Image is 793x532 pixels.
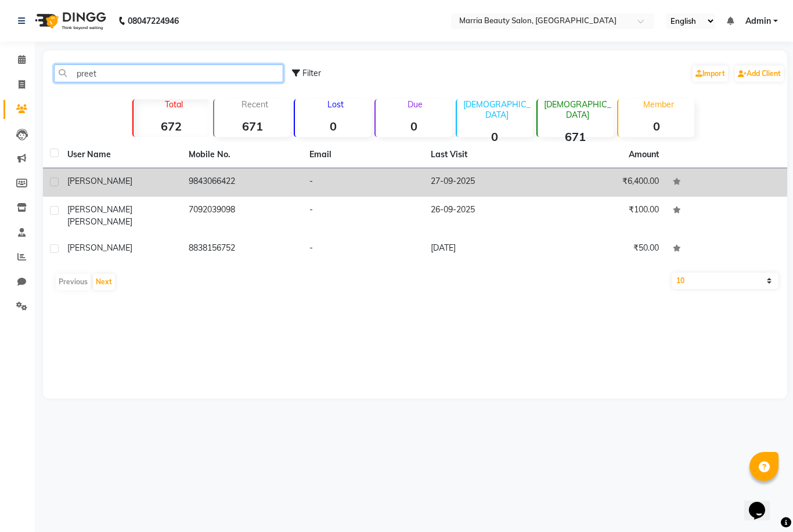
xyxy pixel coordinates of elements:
td: 9843066422 [182,168,303,197]
p: Total [138,99,210,110]
a: Add Client [735,66,784,82]
td: 8838156752 [182,235,303,263]
strong: 0 [618,119,694,133]
th: Email [302,142,424,168]
img: logo [30,5,109,37]
p: Recent [219,99,290,110]
span: Admin [745,15,771,27]
p: [DEMOGRAPHIC_DATA] [462,99,533,120]
p: Member [623,99,694,110]
td: ₹50.00 [545,235,666,263]
input: Search by Name/Mobile/Email/Code [54,64,283,82]
td: - [302,197,424,235]
td: ₹6,400.00 [545,168,666,197]
td: - [302,168,424,197]
td: 26-09-2025 [424,197,545,235]
span: Filter [302,68,321,78]
strong: 671 [538,129,614,144]
strong: 0 [457,129,533,144]
th: Mobile No. [182,142,303,168]
td: - [302,235,424,263]
b: 08047224946 [128,5,179,37]
strong: 672 [134,119,210,133]
th: Last Visit [424,142,545,168]
strong: 671 [214,119,290,133]
th: User Name [60,142,182,168]
th: Amount [622,142,666,168]
strong: 0 [376,119,452,133]
strong: 0 [295,119,371,133]
td: ₹100.00 [545,197,666,235]
button: Next [93,274,115,290]
a: Import [693,66,728,82]
iframe: chat widget [744,486,781,520]
td: [DATE] [424,235,545,263]
td: 7092039098 [182,197,303,235]
td: 27-09-2025 [424,168,545,197]
span: [PERSON_NAME] [PERSON_NAME] [67,204,132,227]
p: Lost [300,99,371,110]
span: [PERSON_NAME] [67,243,132,253]
span: [PERSON_NAME] [67,176,132,186]
p: [DEMOGRAPHIC_DATA] [542,99,614,120]
p: Due [378,99,452,110]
